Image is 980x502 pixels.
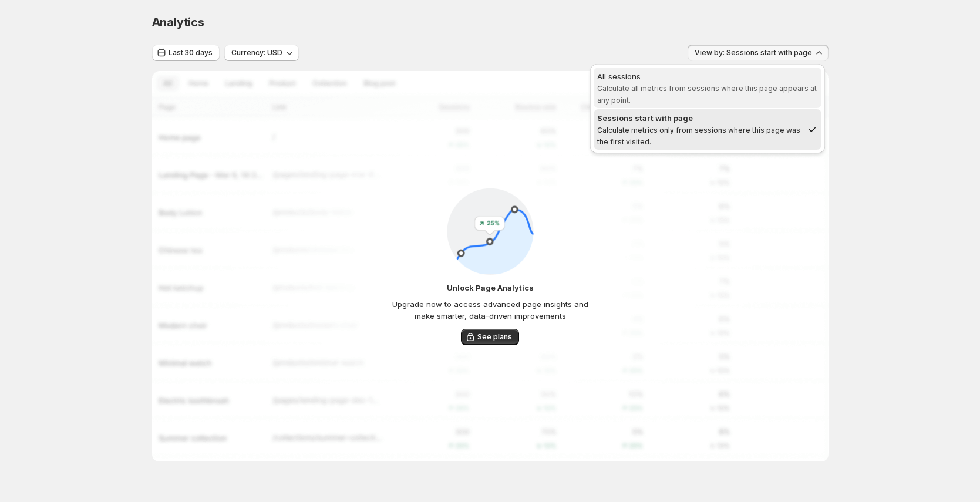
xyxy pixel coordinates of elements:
[152,45,220,61] button: Last 30 days
[597,70,818,82] div: All sessions
[597,84,817,105] span: Calculate all metrics from sessions where this page appears at any point.
[224,45,299,61] button: Currency: USD
[231,48,282,58] span: Currency: USD
[383,298,597,322] p: Upgrade now to access advanced page insights and make smarter, data-driven improvements
[597,112,803,124] div: Sessions start with page
[477,332,512,342] span: See plans
[152,15,204,29] span: Analytics
[169,48,213,58] span: Last 30 days
[447,188,534,275] img: PageListing
[597,126,800,146] span: Calculate metrics only from sessions where this page was the first visited.
[688,45,829,61] button: View by: Sessions start with page
[461,329,519,345] button: See plans
[447,282,534,294] p: Unlock Page Analytics
[695,48,812,58] span: View by: Sessions start with page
